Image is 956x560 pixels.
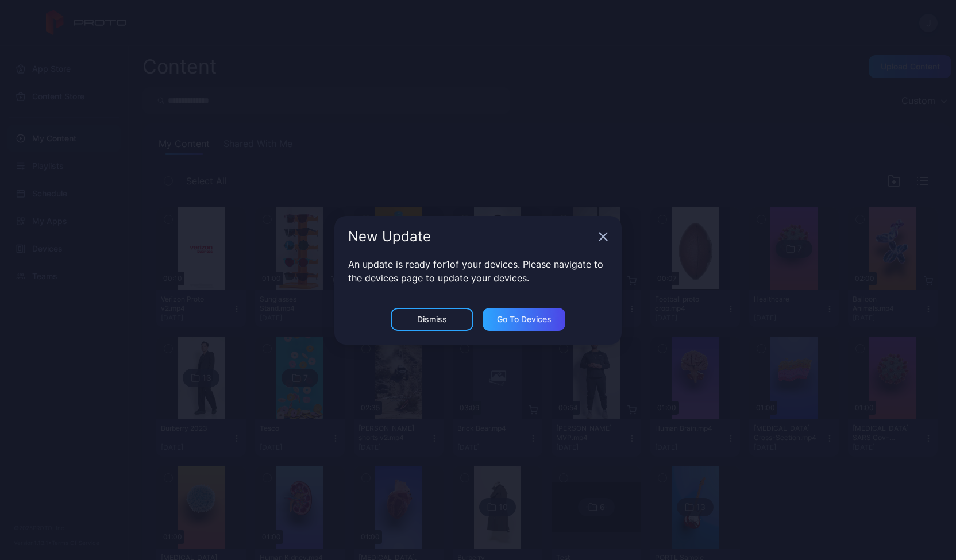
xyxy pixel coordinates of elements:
div: New Update [348,230,594,244]
button: Go to devices [483,308,565,331]
div: Dismiss [417,315,447,324]
div: Go to devices [497,315,552,324]
p: An update is ready for 1 of your devices. Please navigate to the devices page to update your devi... [348,257,608,285]
button: Dismiss [391,308,473,331]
